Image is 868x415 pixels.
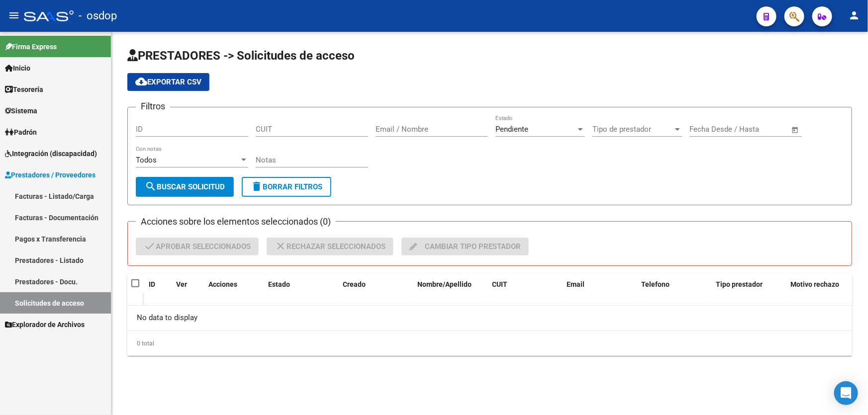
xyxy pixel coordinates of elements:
[145,180,157,192] mat-icon: search
[5,148,97,159] span: Integración (discapacidad)
[413,274,488,307] datatable-header-cell: Nombre/Apellido
[149,280,155,288] span: ID
[5,84,43,95] span: Tesorería
[204,274,264,307] datatable-header-cell: Acciones
[264,274,339,307] datatable-header-cell: Estado
[145,182,225,191] span: Buscar solicitud
[5,105,37,116] span: Sistema
[5,63,30,74] span: Inicio
[267,238,393,255] button: Rechazar seleccionados
[144,240,156,252] mat-icon: check
[563,274,637,307] datatable-header-cell: Email
[136,156,157,165] span: Todos
[251,180,263,192] mat-icon: delete
[5,41,57,52] span: Firma Express
[275,238,386,255] span: Rechazar seleccionados
[848,9,860,21] mat-icon: person
[689,125,730,134] input: Fecha inicio
[268,280,290,288] span: Estado
[208,280,237,288] span: Acciones
[145,274,172,307] datatable-header-cell: ID
[136,238,259,255] button: Aprobar seleccionados
[135,76,147,87] mat-icon: cloud_download
[488,274,563,307] datatable-header-cell: CUIT
[492,280,507,288] span: CUIT
[716,280,763,288] span: Tipo prestador
[409,238,521,255] span: Cambiar tipo prestador
[339,274,413,307] datatable-header-cell: Creado
[176,280,187,288] span: Ver
[136,215,336,229] h3: Acciones sobre los elementos seleccionados (0)
[136,99,170,113] h3: Filtros
[127,306,852,331] div: No data to display
[712,274,786,307] datatable-header-cell: Tipo prestador
[127,49,355,63] span: PRESTADORES -> Solicitudes de acceso
[592,125,673,134] span: Tipo de prestador
[417,280,472,288] span: Nombre/Apellido
[5,127,37,138] span: Padrón
[401,238,529,255] button: Cambiar tipo prestador
[739,125,787,134] input: Fecha fin
[641,280,670,288] span: Telefono
[242,177,331,197] button: Borrar Filtros
[786,274,861,307] datatable-header-cell: Motivo rechazo
[5,319,85,330] span: Explorador de Archivos
[136,177,234,197] button: Buscar solicitud
[127,331,852,356] div: 0 total
[5,169,96,180] span: Prestadores / Proveedores
[135,78,201,86] span: Exportar CSV
[172,274,204,307] datatable-header-cell: Ver
[144,238,251,255] span: Aprobar seleccionados
[567,280,584,288] span: Email
[343,280,366,288] span: Creado
[79,5,117,27] span: - osdop
[790,280,839,288] span: Motivo rechazo
[495,125,528,134] span: Pendiente
[275,240,287,252] mat-icon: close
[8,9,20,21] mat-icon: menu
[637,274,712,307] datatable-header-cell: Telefono
[790,124,801,136] button: Open calendar
[127,73,209,91] button: Exportar CSV
[834,381,858,405] div: Open Intercom Messenger
[251,182,322,191] span: Borrar Filtros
